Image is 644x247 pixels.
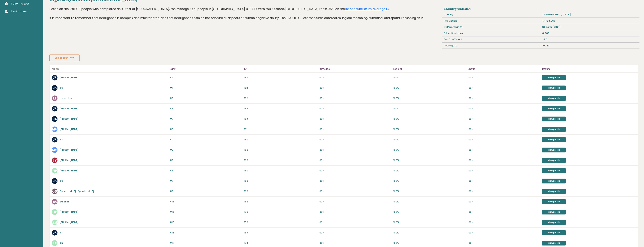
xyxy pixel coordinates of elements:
[319,241,391,245] p: 100%
[52,168,57,173] text: HP
[170,117,242,121] p: #5
[52,220,57,224] text: PH
[541,43,639,49] div: 107.10
[442,43,541,49] div: Average IQ
[319,179,391,183] p: 100%
[468,97,540,100] p: 100%
[170,86,242,90] p: #1
[53,96,56,100] text: LI
[393,169,466,172] p: 100%
[60,107,78,110] a: [PERSON_NAME]
[393,241,466,245] p: 100%
[541,30,639,36] div: 0.906
[319,190,391,193] p: 100%
[170,138,242,141] p: #7
[60,148,78,152] a: [PERSON_NAME]
[393,200,466,203] p: 100%
[319,97,391,100] p: 100%
[319,117,391,121] p: 100%
[319,200,391,203] p: 100%
[393,179,466,183] p: 100%
[60,169,78,172] a: [PERSON_NAME]
[244,221,316,224] p: 159
[542,96,566,101] a: View profile
[468,86,540,90] p: 100%
[53,241,57,245] text: JN
[52,117,57,121] text: RK
[60,210,78,214] a: [PERSON_NAME]
[53,158,57,162] text: JV
[468,210,540,214] p: 100%
[170,148,242,152] p: #7
[444,7,638,11] h3: Country statistics
[393,117,466,121] p: 100%
[542,86,566,90] a: View profile
[442,30,541,36] div: Education Index
[393,97,466,100] p: 100%
[244,148,316,152] p: 160
[60,231,63,234] a: J S
[319,210,391,214] p: 100%
[442,18,541,24] div: Population
[60,128,78,131] a: [PERSON_NAME]
[468,117,540,121] p: 100%
[319,107,391,110] p: 100%
[170,210,242,214] p: #13
[468,67,540,71] p: Spatial
[60,138,63,141] a: J S
[53,86,57,90] text: JS
[170,159,242,162] p: #9
[468,169,540,172] p: 100%
[393,159,466,162] p: 100%
[60,86,63,89] a: J S
[244,210,316,214] p: 159
[170,97,242,100] p: #3
[468,241,540,245] p: 100%
[52,67,60,70] b: Name
[542,158,566,163] a: View profile
[393,138,466,141] p: 100%
[60,97,72,100] a: Losom Itre
[542,210,566,214] a: View profile
[244,190,316,193] p: 160
[468,128,540,131] p: 100%
[542,179,566,183] a: View profile
[170,179,242,183] p: #9
[170,241,242,245] p: #17
[393,190,466,193] p: 100%
[468,231,540,234] p: 100%
[244,159,316,162] p: 160
[542,189,566,194] a: View profile
[244,231,316,234] p: 158
[170,169,242,172] p: #9
[52,189,57,193] text: QQ
[170,190,242,193] p: #9
[542,106,566,111] a: View profile
[170,128,242,131] p: #6
[60,179,63,183] a: J S
[542,117,566,121] a: View profile
[319,231,391,234] p: 100%
[244,128,316,131] p: 161
[541,36,639,42] div: 29.2
[53,199,57,204] text: BS
[393,221,466,224] p: 100%
[319,221,391,224] p: 100%
[319,169,391,172] p: 100%
[468,138,540,141] p: 100%
[244,76,316,79] p: 163
[319,159,391,162] p: 100%
[170,221,242,224] p: #15
[244,117,316,121] p: 162
[53,75,57,80] text: JS
[468,107,540,110] p: 100%
[393,128,466,131] p: 100%
[49,55,80,61] button: Select country
[244,169,316,172] p: 160
[60,241,63,245] a: J N
[244,107,316,110] p: 162
[542,220,566,225] a: View profile
[542,168,566,173] a: View profile
[244,241,316,245] p: 158
[393,148,466,152] p: 100%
